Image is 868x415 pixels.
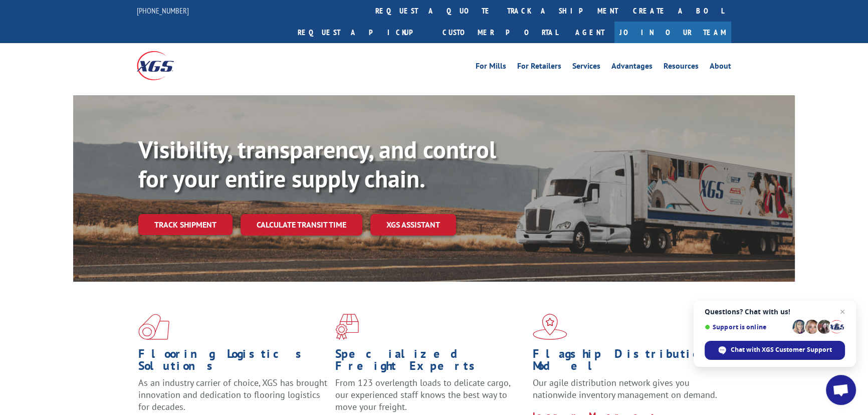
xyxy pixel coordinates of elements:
h1: Flagship Distribution Model [533,348,722,377]
a: Request a pickup [290,22,435,43]
a: Join Our Team [614,22,731,43]
a: Calculate transit time [241,214,362,236]
a: Track shipment [138,214,233,235]
h1: Flooring Logistics Solutions [138,348,328,377]
a: For Mills [476,62,506,73]
a: Open chat [826,375,856,405]
a: [PHONE_NUMBER] [137,6,189,16]
b: Visibility, transparency, and control for your entire supply chain. [138,134,496,194]
a: About [710,62,731,73]
a: Customer Portal [435,22,565,43]
img: xgs-icon-total-supply-chain-intelligence-red [138,314,169,340]
span: Questions? Chat with us! [705,308,845,316]
a: XGS ASSISTANT [370,214,456,236]
a: Agent [565,22,614,43]
a: For Retailers [517,62,561,73]
h1: Specialized Freight Experts [335,348,525,377]
span: Our agile distribution network gives you nationwide inventory management on demand. [533,377,717,400]
span: Chat with XGS Customer Support [705,341,845,360]
span: Chat with XGS Customer Support [731,345,832,354]
a: Advantages [611,62,653,73]
img: xgs-icon-flagship-distribution-model-red [533,314,567,340]
img: xgs-icon-focused-on-flooring-red [335,314,359,340]
a: Resources [664,62,699,73]
span: Support is online [705,323,789,331]
a: Services [572,62,600,73]
span: As an industry carrier of choice, XGS has brought innovation and dedication to flooring logistics... [138,377,327,412]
